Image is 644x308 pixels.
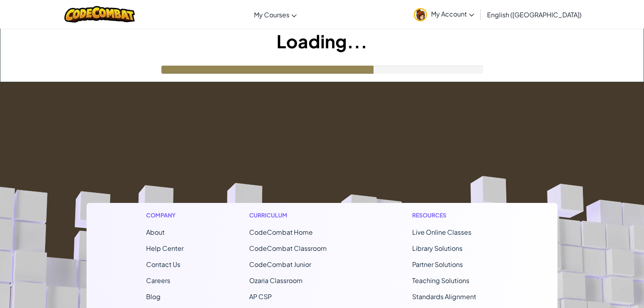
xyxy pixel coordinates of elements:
[146,276,170,285] a: Careers
[146,244,184,252] a: Help Center
[249,228,313,236] span: CodeCombat Home
[249,276,303,285] a: Ozaria Classroom
[431,10,474,18] span: My Account
[249,260,311,269] a: CodeCombat Junior
[249,244,327,252] a: CodeCombat Classroom
[250,4,301,25] a: My Courses
[412,228,471,236] a: Live Online Classes
[412,211,498,219] h1: Resources
[146,211,184,219] h1: Company
[412,292,476,301] a: Standards Alignment
[483,4,586,25] a: English ([GEOGRAPHIC_DATA])
[254,10,289,19] span: My Courses
[412,260,463,269] a: Partner Solutions
[412,244,462,252] a: Library Solutions
[414,8,427,21] img: avatar
[146,260,180,269] span: Contact Us
[487,10,582,19] span: English ([GEOGRAPHIC_DATA])
[0,29,644,54] h1: Loading...
[249,292,272,301] a: AP CSP
[146,228,165,236] a: About
[249,211,347,219] h1: Curriculum
[146,292,161,301] a: Blog
[64,6,135,23] img: CodeCombat logo
[412,276,469,285] a: Teaching Solutions
[410,2,478,27] a: My Account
